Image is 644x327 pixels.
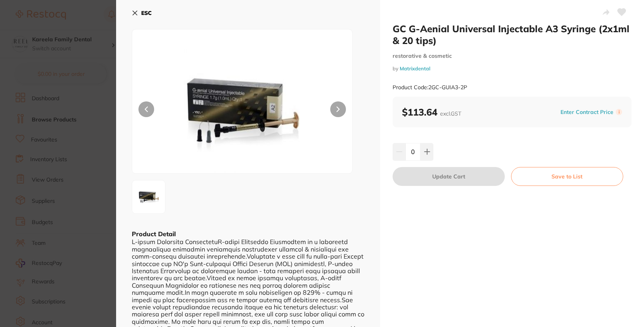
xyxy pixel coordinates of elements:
[135,183,163,211] img: MC5qcGc
[393,53,631,59] small: restorative & cosmetic
[132,230,176,238] b: Product Detail
[402,106,461,118] b: $113.64
[393,167,505,186] button: Update Cart
[393,66,631,72] small: by
[440,110,461,117] span: excl. GST
[558,108,616,116] button: Enter Contract Price
[400,65,430,72] a: Matrixdental
[393,23,631,46] h2: GC G-Aenial Universal Injectable A3 Syringe (2x1ml & 20 tips)
[511,167,623,186] button: Save to List
[393,84,467,91] small: Product Code: 2GC-GUIA3-2P
[132,6,152,20] button: ESC
[141,9,152,17] b: ESC
[176,49,308,173] img: MC5qcGc
[616,109,622,115] label: i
